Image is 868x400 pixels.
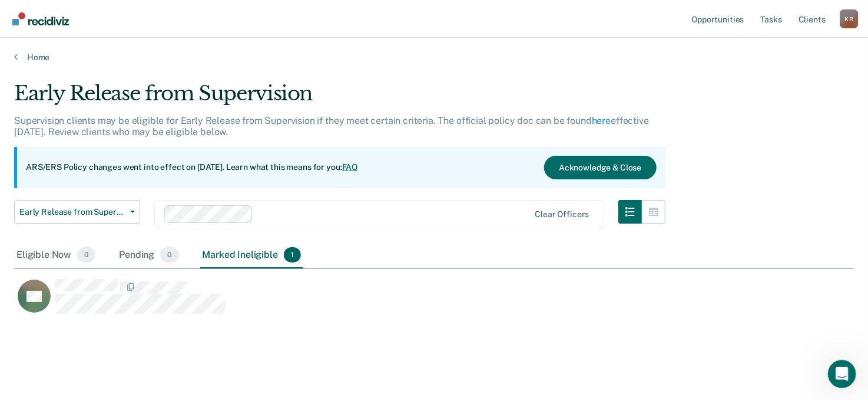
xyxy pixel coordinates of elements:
[840,9,859,28] button: Profile dropdown button
[12,12,69,25] img: Recidiviz
[77,247,95,263] span: 0
[200,242,304,268] div: Marked Ineligible1
[160,247,178,263] span: 0
[14,278,749,326] div: CaseloadOpportunityCell-05370536
[14,81,665,115] div: Early Release from Supervision
[14,52,854,63] a: Home
[840,9,859,28] div: K R
[26,162,358,173] p: ARS/ERS Policy changes went into effect on [DATE]. Learn what this means for you:
[14,242,98,268] div: Eligible Now0
[342,162,359,172] a: FAQ
[828,360,856,388] iframe: Intercom live chat
[14,200,140,224] button: Early Release from Supervision
[14,115,649,137] p: Supervision clients may be eligible for Early Release from Supervision if they meet certain crite...
[544,156,656,179] button: Acknowledge & Close
[592,115,611,126] a: here
[117,242,181,268] div: Pending0
[535,209,589,219] div: Clear officers
[284,247,301,263] span: 1
[19,207,125,217] span: Early Release from Supervision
